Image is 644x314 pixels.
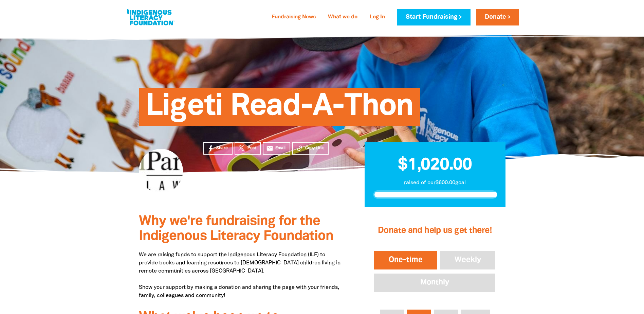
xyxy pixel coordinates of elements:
span: Post [247,145,256,151]
a: Start Fundraising [397,9,471,25]
p: raised of our $600.00 goal [373,179,497,187]
span: $1,020.00 [398,157,472,173]
span: Copy Link [305,145,324,151]
span: Why we're fundraising for the Indigenous Literacy Foundation [139,215,333,243]
a: Share [203,142,233,155]
a: emailEmail [263,142,291,155]
a: Fundraising News [268,12,320,23]
a: Post [235,142,261,155]
a: What we do [324,12,362,23]
p: We are raising funds to support the Indigenous Literacy Foundation (ILF) to provide books and lea... [139,251,344,300]
i: email [266,145,273,152]
span: Share [216,145,228,151]
a: Donate [476,9,519,25]
span: Ligeti Read-A-Thon [146,93,413,126]
h2: Donate and help us get there! [373,217,497,244]
a: Log In [366,12,389,23]
span: Email [275,145,286,151]
button: One-time [373,250,439,271]
button: Copy Link [292,142,329,155]
button: Weekly [439,250,497,271]
button: Monthly [373,272,497,293]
